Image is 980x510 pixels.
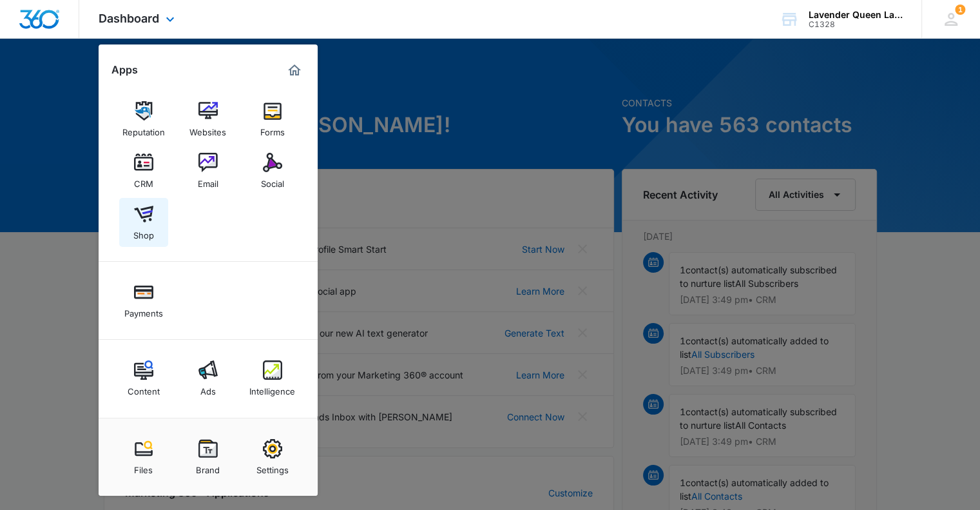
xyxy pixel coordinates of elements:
[99,12,159,25] span: Dashboard
[260,121,285,137] div: Forms
[261,172,284,189] div: Social
[198,172,218,189] div: Email
[111,64,138,76] h2: Apps
[119,276,168,325] a: Payments
[184,433,233,482] a: Brand
[134,172,153,189] div: CRM
[256,458,289,475] div: Settings
[200,380,216,397] div: Ads
[809,20,903,29] div: account id
[119,95,168,144] a: Reputation
[248,146,297,195] a: Social
[249,380,295,397] div: Intelligence
[248,95,297,144] a: Forms
[184,95,233,144] a: Websites
[134,458,153,475] div: Files
[184,146,233,195] a: Email
[955,5,965,15] div: notifications count
[248,433,297,482] a: Settings
[119,146,168,195] a: CRM
[196,458,220,475] div: Brand
[955,5,965,15] span: 1
[184,354,233,403] a: Ads
[284,60,305,81] a: Marketing 360® Dashboard
[122,121,165,137] div: Reputation
[119,433,168,482] a: Files
[189,121,226,137] div: Websites
[119,198,168,247] a: Shop
[133,224,154,240] div: Shop
[248,354,297,403] a: Intelligence
[128,380,160,397] div: Content
[124,302,163,319] div: Payments
[119,354,168,403] a: Content
[809,10,903,20] div: account name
